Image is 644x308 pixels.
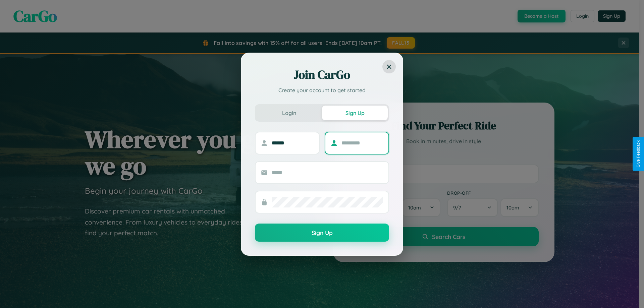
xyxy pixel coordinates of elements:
[255,67,389,83] h2: Join CarGo
[256,106,322,120] button: Login
[636,140,641,168] div: Give Feedback
[255,86,389,94] p: Create your account to get started
[255,224,389,242] button: Sign Up
[322,106,388,120] button: Sign Up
